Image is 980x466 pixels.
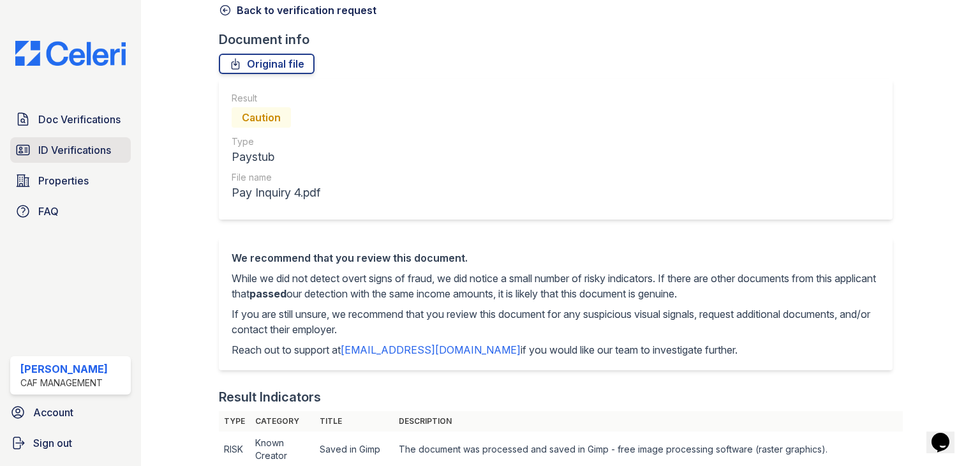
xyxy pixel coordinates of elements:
span: FAQ [38,204,59,219]
span: passed [249,287,286,300]
th: Title [315,411,394,432]
a: FAQ [10,199,131,224]
a: Doc Verifications [10,107,131,132]
a: [EMAIL_ADDRESS][DOMAIN_NAME] [341,343,521,356]
a: ID Verifications [10,137,131,163]
iframe: chat widget [926,415,967,453]
div: Paystub [232,148,320,166]
span: Account [33,405,73,420]
th: Category [250,411,315,432]
div: Pay Inquiry 4.pdf [232,184,320,202]
p: Reach out to support at if you would like our team to investigate further. [232,342,880,357]
img: CE_Logo_Blue-a8612792a0a2168367f1c8372b55b34899dd931a85d93a1a3d3e32e68fde9ad4.png [5,41,136,66]
span: ID Verifications [38,142,111,158]
span: Sign out [33,435,72,451]
p: If you are still unsure, we recommend that you review this document for any suspicious visual sig... [232,306,880,337]
a: Original file [219,54,315,74]
div: Result [232,92,320,105]
div: Type [232,135,320,148]
span: Doc Verifications [38,112,121,127]
a: Account [5,400,136,425]
div: Caution [232,107,291,128]
th: Type [219,411,250,432]
div: CAF Management [20,377,108,389]
th: Description [394,411,903,432]
p: While we did not detect overt signs of fraud, we did notice a small number of risky indicators. I... [232,271,880,301]
div: Document info [219,31,903,49]
a: Properties [10,168,131,193]
div: Result Indicators [219,388,321,406]
div: [PERSON_NAME] [20,361,108,377]
a: Sign out [5,430,136,456]
span: Properties [38,173,89,188]
div: File name [232,171,320,184]
div: We recommend that you review this document. [232,250,880,266]
a: Back to verification request [219,3,376,18]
